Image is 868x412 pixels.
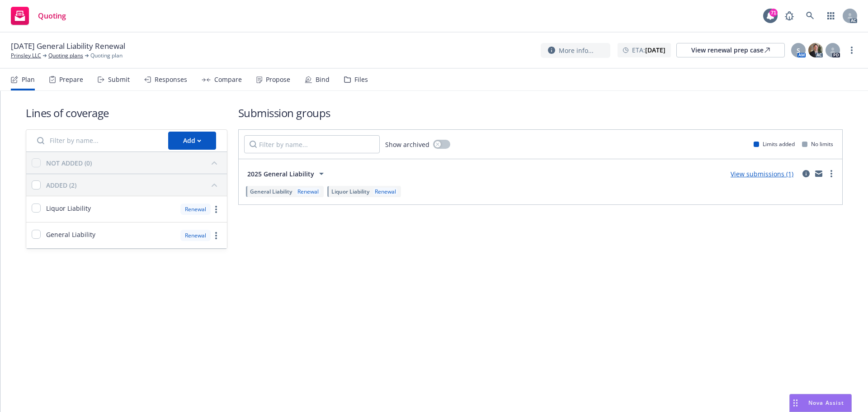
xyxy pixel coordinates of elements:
div: Plan [22,76,35,83]
button: 2025 General Liability [244,165,330,183]
input: Filter by name... [32,132,163,150]
a: more [826,168,837,179]
strong: [DATE] [645,46,665,54]
span: ETA : [632,45,665,55]
h1: Lines of coverage [26,105,227,120]
img: photo [808,43,823,57]
div: Drag to move [790,394,801,412]
div: View renewal prep case [691,43,770,57]
a: View submissions (1) [731,170,793,178]
a: Prinsley LLC [11,52,41,60]
a: View renewal prep case [676,43,785,57]
span: More info... [559,46,594,55]
span: [DATE] General Liability Renewal [11,41,125,52]
span: Liquor Liability [46,204,91,213]
a: Switch app [822,7,840,25]
a: more [846,45,857,56]
button: NOT ADDED (0) [46,156,222,170]
span: General Liability [46,230,95,239]
div: Files [354,76,368,83]
div: Bind [316,76,330,83]
button: Add [168,132,216,150]
div: Compare [214,76,242,83]
button: ADDED (2) [46,178,222,192]
h1: Submission groups [238,105,843,120]
a: more [211,204,222,215]
span: Liquor Liability [331,188,369,195]
div: Propose [266,76,290,83]
span: Quoting plan [90,52,123,60]
div: ADDED (2) [46,180,76,190]
div: 71 [769,9,778,17]
span: Quoting [38,12,66,19]
span: Nova Assist [808,399,844,407]
div: Add [183,132,201,149]
div: Prepare [59,76,83,83]
a: Search [801,7,819,25]
button: More info... [541,43,610,58]
a: mail [813,168,824,179]
a: more [211,230,222,241]
span: Show archived [385,140,429,149]
a: circleInformation [801,168,811,179]
span: General Liability [250,188,292,195]
div: Responses [155,76,187,83]
a: Report a Bug [780,7,798,25]
span: 2025 General Liability [247,169,314,179]
div: Renewal [296,188,321,195]
div: Renewal [180,230,211,241]
a: Quoting [7,3,70,28]
div: Renewal [373,188,398,195]
span: S [797,46,800,55]
div: Limits added [754,140,795,148]
button: Nova Assist [789,394,852,412]
div: NOT ADDED (0) [46,158,92,168]
input: Filter by name... [244,135,380,153]
a: Quoting plans [48,52,83,60]
div: Renewal [180,204,211,215]
div: No limits [802,140,833,148]
div: Submit [108,76,130,83]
